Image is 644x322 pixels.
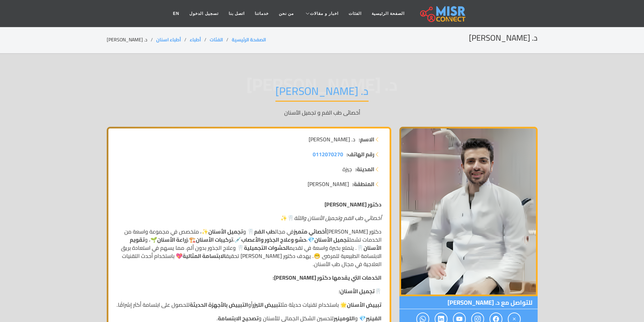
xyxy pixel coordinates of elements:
[107,36,156,43] li: د. [PERSON_NAME]
[347,300,381,310] strong: تبييض الأسنان
[107,108,538,117] p: أخصائى طب الفم و تجميل الأسنان
[275,84,369,102] h1: د. [PERSON_NAME]
[274,7,299,20] a: من نحن
[250,7,274,20] a: خدماتنا
[196,235,233,245] strong: تركيبات الأسنان
[313,149,343,159] span: 0112070270
[208,226,243,237] strong: تجميل الأسنان
[344,7,367,20] a: الفئات
[117,287,381,295] p: 🦷
[469,33,538,43] h2: د. [PERSON_NAME]
[359,135,374,143] strong: الاسم:
[339,286,375,296] strong: تجميل الأسنان:
[347,150,374,158] strong: رقم الهاتف:
[308,180,349,188] span: [PERSON_NAME]
[244,243,289,253] strong: الحشوات التجميلية
[190,35,201,44] a: أطباء
[130,235,381,253] strong: تقويم الأسنان
[224,7,250,20] a: اتصل بنا
[254,226,275,237] strong: طب الفم
[184,7,223,20] a: تسجيل الدخول
[190,300,248,310] strong: التبييض بالأجهزة الحديثة
[117,227,381,268] p: دكتور [PERSON_NAME] في مجال 🦷 و ✨، متخصص في مجموعة واسعة من الخدمات تشمل 💎، 💉، 🏗️، 🌱، و 🦷. يتمتع ...
[299,7,344,20] a: اخبار و مقالات
[117,301,381,309] p: 🌟 باستخدام تقنيات حديثة مثل أو للحصول على ابتسامة أكثر إشراقًا.
[232,35,266,44] a: الصفحة الرئيسية
[252,300,281,310] strong: تبييض الليزر
[310,11,338,17] span: اخبار و مقالات
[117,214,381,222] p: 🦷✨
[355,165,374,173] strong: المدينة:
[241,235,306,245] strong: حشو وعلاج الجذور والأعصاب
[183,251,226,261] strong: الابتسامة المثالية
[399,296,538,309] span: للتواصل مع د. [PERSON_NAME]
[156,35,181,44] a: أطباء اسنان
[168,7,185,20] a: EN
[314,235,349,245] strong: تجميل الأسنان
[325,199,381,209] strong: دكتور [PERSON_NAME]
[309,135,355,143] span: د. [PERSON_NAME]
[420,5,465,22] img: main.misr_connect
[352,180,374,188] strong: المنطقة:
[342,165,352,173] span: جيزة
[273,273,381,283] strong: الخدمات التي يقدمها دكتور [PERSON_NAME]:
[294,213,381,223] em: أخصائي طب الفم وتجميل الأسنان واللثة
[313,150,343,158] a: 0112070270
[157,235,188,245] strong: زراعة الأسنان
[294,226,327,237] strong: أخصائي متميز
[399,127,538,296] img: د. أحمد ناصر
[367,7,410,20] a: الصفحة الرئيسية
[210,35,223,44] a: الفئات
